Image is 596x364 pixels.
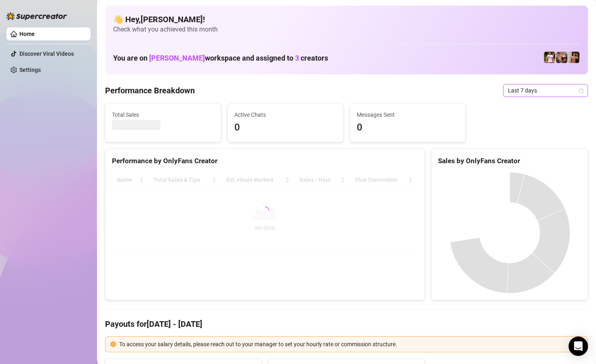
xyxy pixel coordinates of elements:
[105,318,588,330] h4: Payouts for [DATE] - [DATE]
[556,52,567,63] img: Osvaldo
[568,52,579,63] img: Zach
[544,52,555,63] img: Hector
[357,110,459,119] span: Messages Sent
[438,156,581,166] div: Sales by OnlyFans Creator
[234,110,337,119] span: Active Chats
[113,25,580,34] span: Check what you achieved this month
[110,341,116,347] span: exclamation-circle
[149,54,205,62] span: [PERSON_NAME]
[19,67,41,73] a: Settings
[295,54,299,62] span: 3
[113,54,328,63] h1: You are on workspace and assigned to creators
[508,84,583,97] span: Last 7 days
[234,120,337,135] span: 0
[357,120,459,135] span: 0
[112,110,214,119] span: Total Sales
[19,31,35,37] a: Home
[260,206,270,215] span: loading
[569,337,588,356] div: Open Intercom Messenger
[579,88,583,93] span: calendar
[105,85,195,96] h4: Performance Breakdown
[6,12,67,20] img: logo-BBDzfeDw.svg
[113,14,580,25] h4: 👋 Hey, [PERSON_NAME] !
[112,156,418,166] div: Performance by OnlyFans Creator
[19,50,74,57] a: Discover Viral Videos
[119,340,583,349] div: To access your salary details, please reach out to your manager to set your hourly rate or commis...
